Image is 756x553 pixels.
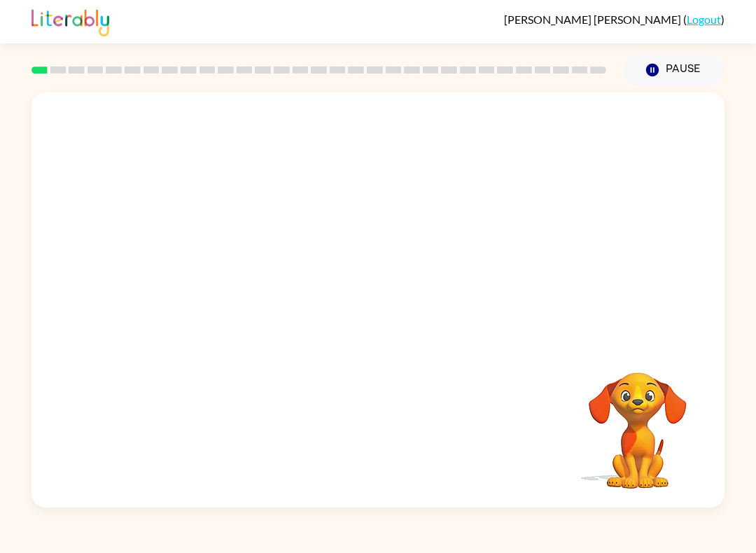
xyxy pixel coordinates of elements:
[504,13,683,26] span: [PERSON_NAME] [PERSON_NAME]
[687,13,721,26] a: Logout
[623,54,724,86] button: Pause
[31,6,109,36] img: Literably
[504,13,724,26] div: ( )
[568,351,708,491] video: Your browser must support playing .mp4 files to use Literably. Please try using another browser.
